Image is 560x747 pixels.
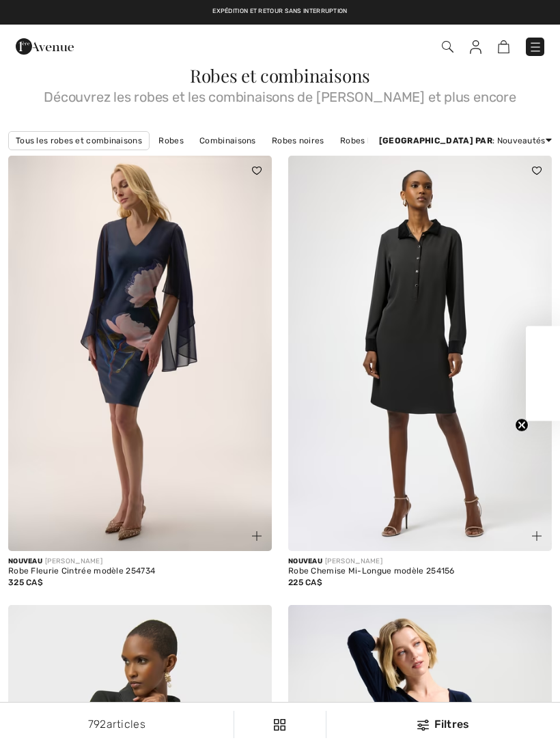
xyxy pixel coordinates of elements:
img: Mes infos [470,40,481,54]
a: Robes [152,132,191,150]
div: [PERSON_NAME] [8,556,272,567]
img: Filtres [274,719,285,731]
img: plus_v2.svg [532,531,542,541]
button: Close teaser [515,419,529,432]
div: : Nouveautés [379,135,552,147]
a: 1ère Avenue [16,39,74,52]
img: Panier d'achat [498,40,509,53]
div: [PERSON_NAME] [288,556,552,567]
a: Tous les robes et combinaisons [8,131,150,150]
img: plus_v2.svg [252,531,262,541]
div: Close teaser [526,326,560,421]
span: Robes et combinaisons [190,64,370,87]
div: Filtres [335,716,552,733]
img: Robe Chemise Mi-Longue modèle 254156. Noir [288,156,552,551]
img: Filtres [417,720,429,731]
img: 1ère Avenue [16,33,74,60]
a: Combinaisons [193,132,263,150]
img: Robe Fleurie Cintrée modèle 254734. Bleu Minuit/Multi [8,156,272,551]
span: Nouveau [288,557,322,565]
div: Robe Chemise Mi-Longue modèle 254156 [288,567,552,576]
a: Robes noires [265,132,331,150]
img: heart_black_full.svg [532,167,542,175]
span: Découvrez les robes et les combinaisons de [PERSON_NAME] et plus encore [8,85,552,104]
div: Robe Fleurie Cintrée modèle 254734 [8,567,272,576]
img: Menu [529,40,542,54]
a: Robes bleues [333,132,401,150]
span: Nouveau [8,557,42,565]
span: 792 [88,718,107,731]
img: Recherche [442,41,453,53]
img: heart_black_full.svg [252,167,262,175]
span: 225 CA$ [288,578,322,587]
strong: [GEOGRAPHIC_DATA] par [379,136,492,145]
span: 325 CA$ [8,578,43,587]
